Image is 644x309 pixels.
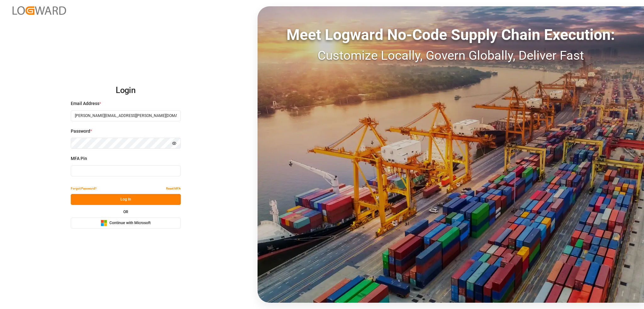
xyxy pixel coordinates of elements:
span: MFA Pin [71,155,87,162]
span: Email Address [71,100,99,107]
button: Log In [71,194,181,205]
div: Customize Locally, Govern Globally, Deliver Fast [258,46,644,65]
span: Continue with Microsoft [109,220,151,226]
input: Enter your email [71,110,181,121]
small: OR [123,210,128,214]
button: Reset MFA [166,183,181,194]
img: Logward_new_orange.png [13,6,66,15]
div: Meet Logward No-Code Supply Chain Execution: [258,24,644,46]
span: Password [71,128,90,135]
button: Continue with Microsoft [71,218,181,229]
button: Forgot Password? [71,183,97,194]
h2: Login [71,80,181,101]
